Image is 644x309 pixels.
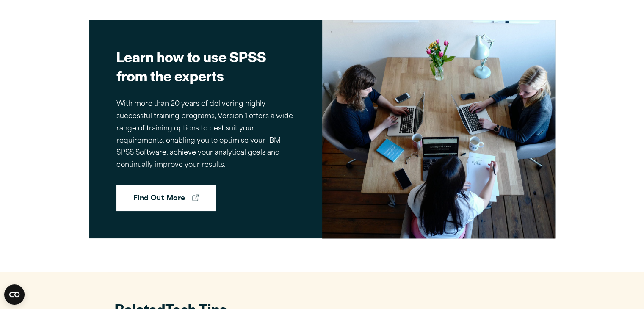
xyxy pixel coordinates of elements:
p: With more than 20 years of delivering highly successful training programs, Version 1 offers a wid... [116,98,295,171]
h2: Learn how to use SPSS from the experts [116,47,295,85]
a: Find Out More [116,185,216,211]
button: Open CMP widget [4,284,25,305]
img: Image of three women working on laptops at a table for Version 1 SPSS Training [322,20,555,238]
